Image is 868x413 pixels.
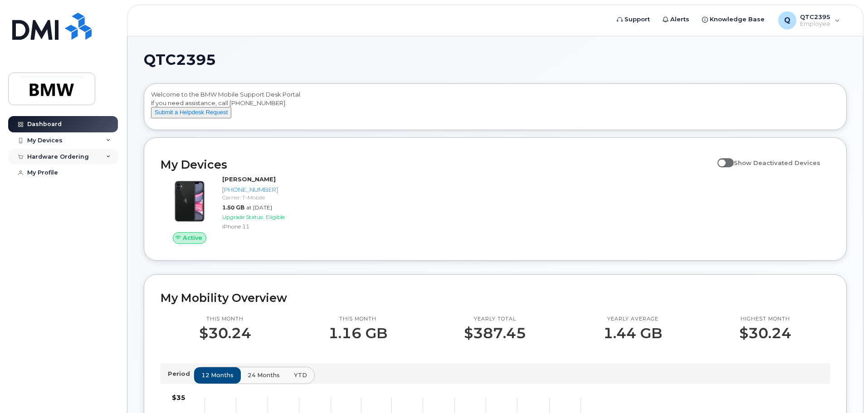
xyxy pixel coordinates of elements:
p: $387.45 [464,325,526,341]
a: Submit a Helpdesk Request [151,108,231,116]
tspan: $35 [172,394,185,402]
span: Upgrade Status: [222,214,264,220]
p: Highest month [739,316,791,323]
span: Active [183,233,202,242]
p: $30.24 [739,325,791,341]
p: This month [199,316,251,323]
span: Show Deactivated Devices [734,159,820,166]
strong: [PERSON_NAME] [222,175,276,183]
a: Active[PERSON_NAME][PHONE_NUMBER]Carrier: T-Mobile1.50 GBat [DATE]Upgrade Status:EligibleiPhone 11 [161,175,320,244]
p: $30.24 [199,325,251,341]
span: QTC2395 [144,53,216,67]
span: 1.50 GB [222,204,244,211]
p: Period [168,369,194,378]
input: Show Deactivated Devices [717,154,725,161]
div: iPhone 11 [222,223,316,230]
span: Eligible [266,214,285,220]
p: 1.44 GB [603,325,662,341]
span: 24 months [248,371,280,379]
div: Carrier: T-Mobile [222,194,316,201]
div: [PHONE_NUMBER] [222,185,316,194]
div: Welcome to the BMW Mobile Support Desk Portal If you need assistance, call [PHONE_NUMBER]. [151,90,839,126]
p: Yearly average [603,316,662,323]
h2: My Mobility Overview [161,291,830,305]
p: 1.16 GB [328,325,387,341]
img: iPhone_11.jpg [168,180,211,223]
p: Yearly total [464,316,526,323]
span: YTD [294,371,307,379]
h2: My Devices [161,158,713,171]
span: at [DATE] [246,204,272,211]
button: Submit a Helpdesk Request [151,107,231,118]
iframe: Messenger Launcher [829,374,861,406]
p: This month [328,316,387,323]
